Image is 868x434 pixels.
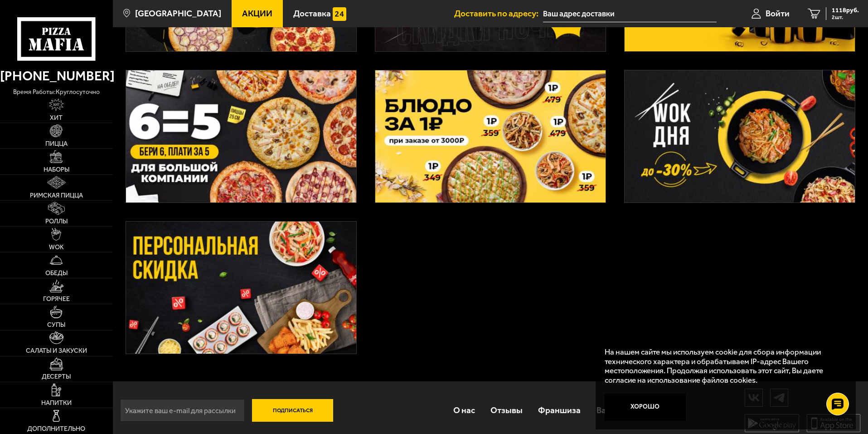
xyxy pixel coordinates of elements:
[27,426,85,432] span: Дополнительно
[605,347,842,385] p: На нашем сайте мы используем cookie для сбора информации технического характера и обрабатываем IP...
[543,5,717,22] input: Ваш адрес доставки
[252,399,334,422] button: Подписаться
[42,374,71,380] span: Десерты
[45,141,68,147] span: Пицца
[45,218,68,225] span: Роллы
[120,399,245,422] input: Укажите ваш e-mail для рассылки
[832,15,859,20] span: 2 шт.
[41,400,72,406] span: Напитки
[445,395,482,425] a: О нас
[26,348,87,354] span: Салаты и закуски
[333,7,346,21] img: 15daf4d41897b9f0e9f617042186c801.svg
[832,7,859,14] span: 1118 руб.
[50,115,63,121] span: Хит
[45,270,68,276] span: Обеды
[483,395,530,425] a: Отзывы
[293,9,331,18] span: Доставка
[47,322,65,328] span: Супы
[605,394,686,421] button: Хорошо
[30,192,83,199] span: Римская пицца
[589,395,642,425] a: Вакансии
[242,9,272,18] span: Акции
[43,296,70,302] span: Горячее
[44,167,69,173] span: Наборы
[530,395,588,425] a: Франшиза
[766,9,790,18] span: Войти
[49,244,64,251] span: WOK
[135,9,221,18] span: [GEOGRAPHIC_DATA]
[454,9,543,18] span: Доставить по адресу:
